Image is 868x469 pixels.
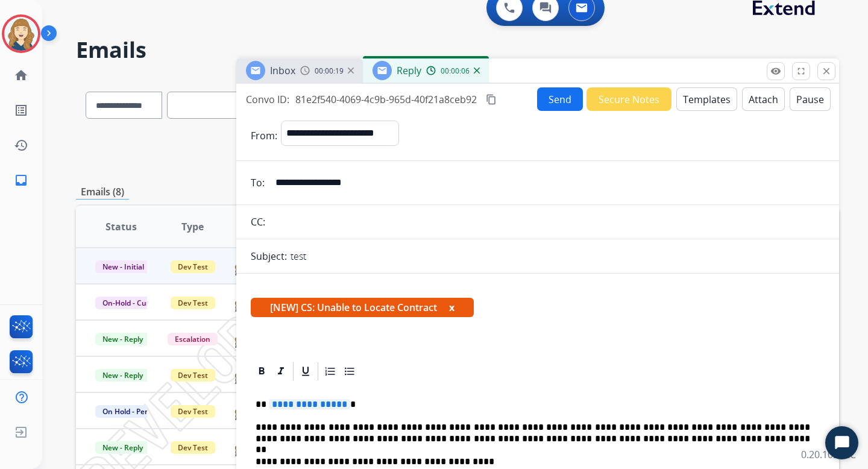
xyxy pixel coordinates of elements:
[95,405,192,418] span: On Hold - Pending Parts
[95,441,150,454] span: New - Reply
[171,441,215,454] span: Dev Test
[272,362,290,380] div: Italic
[297,362,315,380] div: Underline
[449,300,454,315] button: x
[251,128,277,143] p: From:
[233,292,251,311] img: agent-avatar
[95,297,178,309] span: On-Hold - Customer
[168,333,218,345] span: Escalation
[587,87,671,111] button: Secure Notes
[315,66,344,76] span: 00:00:19
[233,256,251,275] img: agent-avatar
[486,94,497,105] mat-icon: content_copy
[253,362,271,380] div: Bold
[790,87,831,111] button: Pause
[251,175,265,190] p: To:
[233,437,251,456] img: agent-avatar
[233,329,251,347] img: agent-avatar
[246,92,289,107] p: Convo ID:
[397,64,421,77] span: Reply
[14,68,28,83] mat-icon: home
[742,87,785,111] button: Attach
[321,362,339,380] div: Ordered List
[825,426,858,459] button: Start Chat
[821,66,832,77] mat-icon: close
[770,66,781,77] mat-icon: remove_red_eye
[76,38,839,62] h2: Emails
[441,66,470,76] span: 00:00:06
[14,103,28,118] mat-icon: list_alt
[233,365,251,383] img: agent-avatar
[796,66,807,77] mat-icon: fullscreen
[105,219,137,234] span: Status
[4,17,38,51] img: avatar
[251,249,287,263] p: Subject:
[95,369,150,382] span: New - Reply
[14,138,28,153] mat-icon: history
[537,87,583,111] button: Send
[270,64,295,77] span: Inbox
[676,87,737,111] button: Templates
[251,215,265,229] p: CC:
[95,260,151,273] span: New - Initial
[171,260,215,273] span: Dev Test
[14,173,28,187] mat-icon: inbox
[291,249,306,263] p: test
[171,297,215,309] span: Dev Test
[233,401,251,420] img: agent-avatar
[801,447,856,462] p: 0.20.1027RC
[251,298,474,317] span: [NEW] CS: Unable to Locate Contract
[834,435,851,452] svg: Open Chat
[95,333,150,345] span: New - Reply
[76,184,129,200] p: Emails (8)
[181,219,204,234] span: Type
[171,369,215,382] span: Dev Test
[171,405,215,418] span: Dev Test
[341,362,359,380] div: Bullet List
[295,93,477,106] span: 81e2f540-4069-4c9b-965d-40f21a8ceb92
